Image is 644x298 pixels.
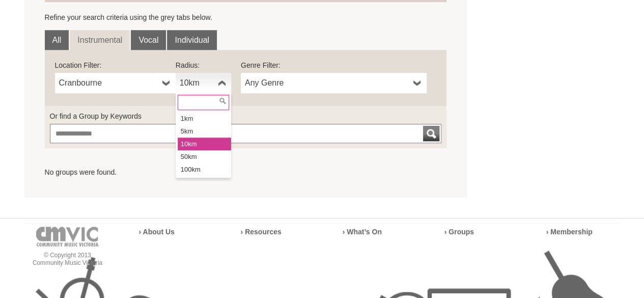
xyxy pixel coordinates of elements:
a: Any Genre [241,73,427,93]
label: Location Filter: [55,60,176,70]
a: Individual [167,30,217,50]
a: Instrumental [70,30,130,50]
a: Cranbourne [55,73,176,93]
label: Genre Filter: [241,60,427,70]
label: Radius: [176,60,231,70]
a: › Resources [241,228,282,236]
a: › Membership [546,228,593,236]
ul: No groups were found. [45,167,447,177]
label: Or find a Group by Keywords [50,111,442,121]
p: Refine your search criteria using the grey tabs below. [45,12,447,22]
span: 10km [180,77,214,89]
span: Any Genre [245,77,409,89]
a: › Groups [444,228,474,236]
li: 50km [178,150,231,163]
a: › About Us [139,228,175,236]
li: 10km [178,138,231,150]
li: 1km [178,112,231,125]
a: All [45,30,69,50]
li: 100km [178,163,231,176]
a: › What’s On [343,228,382,236]
a: Vocal [131,30,166,50]
a: 10km [176,73,231,93]
img: cmvic-logo-footer.png [36,227,99,247]
p: © Copyright 2013 Community Music Victoria [24,252,111,267]
li: 5km [178,125,231,138]
span: Cranbourne [59,77,158,89]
